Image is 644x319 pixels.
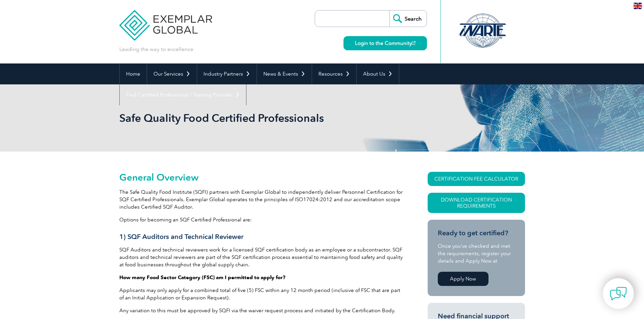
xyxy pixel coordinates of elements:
[119,274,285,281] strong: How many Food Sector Category (FSC) am I permitted to apply for?
[312,63,356,84] a: Resources
[119,188,403,211] p: The Safe Quality Food Institute (SQFI) partners with Exemplar Global to independently deliver Per...
[119,233,403,241] h3: 1) SQF Auditors and Technical Reviewer
[120,84,246,105] a: Find Certified Professional / Training Provider
[147,63,197,84] a: Our Services
[438,272,488,286] a: Apply Now
[438,242,515,265] p: Once you’ve checked and met the requirements, register your details and Apply Now at
[389,10,427,27] input: Search
[119,216,403,223] p: Options for becoming an SQF Certified Professional are:
[119,111,379,125] h1: Safe Quality Food Certified Professionals
[119,172,403,183] h2: General Overview
[412,41,415,45] img: open_square.png
[119,46,193,53] p: Leading the way to excellence
[428,193,525,213] a: Download Certification Requirements
[119,307,403,314] p: Any variation to this must be approved by SQFI via the waiver request process and initiated by th...
[257,63,312,84] a: News & Events
[610,285,627,302] img: contact-chat.png
[343,36,427,50] a: Login to the Community
[428,172,525,186] a: CERTIFICATION FEE CALCULATOR
[197,63,257,84] a: Industry Partners
[120,63,147,84] a: Home
[119,246,403,268] p: SQF Auditors and technical reviewers work for a licensed SQF certification body as an employee or...
[119,287,403,301] p: Applicants may only apply for a combined total of five (5) FSC within any 12 month period (inclus...
[357,63,399,84] a: About Us
[634,3,642,9] img: en
[438,229,515,237] h3: Ready to get certified?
